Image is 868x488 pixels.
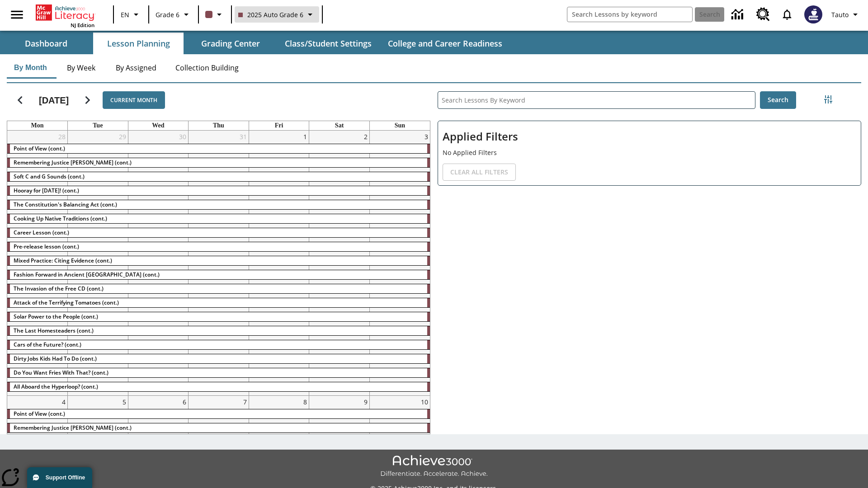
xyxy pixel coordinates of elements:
a: July 28, 2025 [57,131,67,143]
input: search field [567,7,692,22]
td: August 2, 2025 [309,131,370,396]
button: Class/Student Settings [278,33,379,54]
button: By Month [7,57,54,79]
button: College and Career Readiness [381,33,509,54]
div: Solar Power to the People (cont.) [7,312,430,321]
a: July 30, 2025 [177,131,188,143]
span: Remembering Justice O'Connor (cont.) [14,424,132,432]
button: By Assigned [108,57,164,79]
span: Remembering Justice O'Connor (cont.) [14,159,132,166]
span: The Invasion of the Free CD (cont.) [14,285,104,292]
div: Point of View (cont.) [7,409,430,418]
div: Remembering Justice O'Connor (cont.) [7,158,430,167]
span: EN [121,10,129,19]
span: Cooking Up Native Traditions (cont.) [14,215,107,222]
div: Soft C and G Sounds (cont.) [7,172,430,181]
a: August 2, 2025 [362,131,369,143]
button: Filters Side menu [819,90,837,108]
a: August 4, 2025 [60,396,67,408]
button: Collection Building [168,57,246,79]
td: July 31, 2025 [189,131,249,396]
button: Dashboard [1,33,91,54]
a: August 1, 2025 [302,131,309,143]
span: Hooray for Constitution Day! (cont.) [14,187,79,194]
span: NJ Edition [71,22,94,28]
div: The Invasion of the Free CD (cont.) [7,284,430,293]
a: Friday [273,121,285,130]
a: August 8, 2025 [302,396,309,408]
button: Profile/Settings [828,6,864,23]
span: Soft C and G Sounds (cont.) [14,173,85,180]
span: Fashion Forward in Ancient Rome (cont.) [14,271,160,278]
span: All Aboard the Hyperloop? (cont.) [14,383,98,390]
a: August 7, 2025 [241,396,249,408]
td: July 29, 2025 [68,131,128,396]
a: Monday [29,121,46,130]
div: All Aboard the Hyperloop? (cont.) [7,382,430,391]
a: Wednesday [150,121,166,130]
div: Home [36,3,94,28]
span: Do You Want Fries With That? (cont.) [14,369,108,376]
td: August 1, 2025 [249,131,309,396]
a: August 5, 2025 [121,396,128,408]
span: Attack of the Terrifying Tomatoes (cont.) [14,299,119,306]
div: Remembering Justice O'Connor (cont.) [7,423,430,432]
span: 2025 Auto Grade 6 [238,10,303,19]
div: Point of View (cont.) [7,144,430,153]
a: Saturday [333,121,345,130]
div: Fashion Forward in Ancient Rome (cont.) [7,270,430,279]
input: Search Lessons By Keyword [438,92,755,108]
button: Language: EN, Select a language [117,6,146,23]
span: Cars of the Future? (cont.) [14,341,81,348]
div: Dirty Jobs Kids Had To Do (cont.) [7,354,430,363]
div: Applied Filters [438,121,861,186]
div: Cooking Up Native Traditions (cont.) [7,214,430,223]
div: Mixed Practice: Citing Evidence (cont.) [7,256,430,265]
span: Point of View (cont.) [14,145,65,152]
button: Lesson Planning [93,33,184,54]
img: Achieve3000 Differentiate Accelerate Achieve [380,455,488,478]
span: Mixed Practice: Citing Evidence (cont.) [14,257,112,264]
h2: Applied Filters [443,126,856,148]
button: Open side menu [4,1,30,28]
span: Career Lesson (cont.) [14,229,69,236]
div: The Constitution's Balancing Act (cont.) [7,200,430,209]
a: July 29, 2025 [117,131,128,143]
button: Grading Center [185,33,276,54]
a: August 9, 2025 [362,396,369,408]
div: Cars of the Future? (cont.) [7,340,430,349]
span: The Constitution's Balancing Act (cont.) [14,201,117,208]
span: Pre-release lesson (cont.) [14,243,79,250]
td: July 30, 2025 [128,131,189,396]
div: Do You Want Fries With That? (cont.) [7,368,430,377]
a: August 3, 2025 [423,131,430,143]
div: Career Lesson (cont.) [7,228,430,237]
button: Class color is dark brown. Change class color [202,6,228,23]
button: By Week [59,57,104,79]
a: Resource Center, Will open in new tab [751,2,775,27]
a: Data Center [726,2,751,27]
a: Home [36,4,94,22]
span: Solar Power to the People (cont.) [14,313,98,320]
a: August 6, 2025 [181,396,188,408]
a: August 10, 2025 [419,396,430,408]
div: The Last Homesteaders (cont.) [7,326,430,335]
img: Avatar [804,5,822,23]
span: Point of View (cont.) [14,410,65,418]
span: The Last Homesteaders (cont.) [14,327,94,334]
span: Tauto [831,10,849,19]
button: Previous [9,89,32,112]
div: Pre-release lesson (cont.) [7,242,430,251]
button: Next [76,89,99,112]
button: Grade: Grade 6, Select a grade [152,6,195,23]
div: Attack of the Terrifying Tomatoes (cont.) [7,298,430,307]
h2: [DATE] [39,95,69,106]
a: Tuesday [91,121,104,130]
a: Notifications [775,3,799,26]
div: Hooray for Constitution Day! (cont.) [7,186,430,195]
td: August 3, 2025 [369,131,430,396]
span: Grade 6 [156,10,179,19]
p: No Applied Filters [443,148,856,157]
span: Dirty Jobs Kids Had To Do (cont.) [14,355,97,362]
a: July 31, 2025 [238,131,249,143]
